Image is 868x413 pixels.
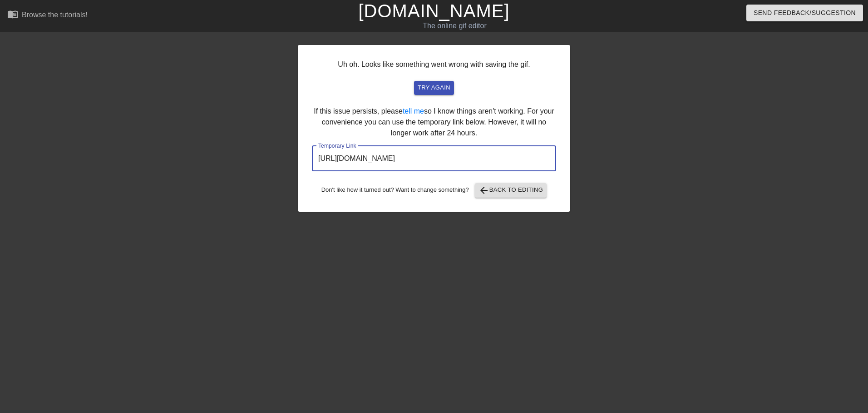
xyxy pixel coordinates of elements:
[746,5,863,21] button: Send Feedback/Suggestion
[358,1,509,21] a: [DOMAIN_NAME]
[478,185,543,196] span: Back to Editing
[312,146,556,171] input: bare
[754,7,856,19] span: Send Feedback/Suggestion
[312,183,556,198] div: Don't like how it turned out? Want to change something?
[418,83,450,93] span: try again
[22,11,88,19] div: Browse the tutorials!
[403,107,424,115] a: tell me
[7,9,88,23] a: Browse the tutorials!
[478,185,489,196] span: arrow_back
[414,81,454,95] button: try again
[294,20,615,31] div: The online gif editor
[475,183,547,198] button: Back to Editing
[7,9,18,20] span: menu_book
[298,45,570,212] div: Uh oh. Looks like something went wrong with saving the gif. If this issue persists, please so I k...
